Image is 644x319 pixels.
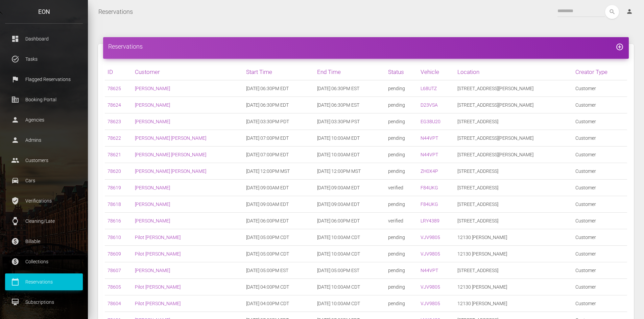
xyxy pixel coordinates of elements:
[573,213,627,229] td: Customer
[455,213,573,229] td: [STREET_ADDRESS]
[5,30,83,47] a: dashboard Dashboard
[243,229,314,246] td: [DATE] 05:00PM CDT
[243,80,314,97] td: [DATE] 06:30PM EDT
[573,229,627,246] td: Customer
[314,229,385,246] td: [DATE] 10:00AM CDT
[573,295,627,312] td: Customer
[385,180,418,196] td: verified
[455,196,573,213] td: [STREET_ADDRESS]
[314,295,385,312] td: [DATE] 10:00AM CDT
[421,301,440,306] a: VJV9805
[421,86,437,91] a: L68UTZ
[385,80,418,97] td: pending
[10,196,78,206] p: Verifications
[573,163,627,180] td: Customer
[108,42,624,51] h4: Reservations
[421,202,438,207] a: F84UKG
[385,196,418,213] td: pending
[5,91,83,108] a: corporate_fare Booking Portal
[314,80,385,97] td: [DATE] 06:30PM EST
[243,113,314,130] td: [DATE] 03:30PM PDT
[243,180,314,196] td: [DATE] 09:00AM EDT
[135,301,181,306] a: Pilot [PERSON_NAME]
[421,102,438,108] a: D23VSA
[243,64,314,80] th: Start Time
[108,202,121,207] a: 78618
[314,97,385,113] td: [DATE] 06:30PM EST
[10,135,78,145] p: Admins
[385,163,418,180] td: pending
[421,152,438,157] a: N44VPT
[135,119,170,124] a: [PERSON_NAME]
[108,152,121,157] a: 78621
[314,163,385,180] td: [DATE] 12:00PM MST
[243,163,314,180] td: [DATE] 12:00PM MST
[135,218,170,223] a: [PERSON_NAME]
[108,135,121,141] a: 78622
[135,202,170,207] a: [PERSON_NAME]
[108,102,121,108] a: 78624
[455,80,573,97] td: [STREET_ADDRESS][PERSON_NAME]
[5,51,83,68] a: task_alt Tasks
[135,86,170,91] a: [PERSON_NAME]
[385,64,418,80] th: Status
[135,268,170,273] a: [PERSON_NAME]
[385,262,418,279] td: pending
[314,213,385,229] td: [DATE] 06:00PM EDT
[135,251,181,257] a: Pilot [PERSON_NAME]
[135,185,170,190] a: [PERSON_NAME]
[421,251,440,257] a: VJV9805
[573,64,627,80] th: Creator Type
[5,152,83,169] a: people Customers
[573,97,627,113] td: Customer
[5,294,83,311] a: card_membership Subscriptions
[421,119,440,124] a: EG38U20
[10,34,78,44] p: Dashboard
[10,257,78,267] p: Collections
[573,130,627,147] td: Customer
[10,74,78,84] p: Flagged Reservations
[573,196,627,213] td: Customer
[421,185,438,190] a: F84UKG
[243,279,314,295] td: [DATE] 04:00PM CDT
[626,8,633,15] i: person
[5,172,83,189] a: drive_eta Cars
[243,97,314,113] td: [DATE] 06:30PM EDT
[108,119,121,124] a: 78623
[243,196,314,213] td: [DATE] 09:00AM EDT
[314,64,385,80] th: End Time
[243,295,314,312] td: [DATE] 04:00PM CDT
[573,246,627,262] td: Customer
[314,113,385,130] td: [DATE] 03:30PM PST
[314,279,385,295] td: [DATE] 10:00AM CDT
[314,262,385,279] td: [DATE] 05:00PM EST
[5,71,83,88] a: flag Flagged Reservations
[135,235,181,240] a: Pilot [PERSON_NAME]
[243,130,314,147] td: [DATE] 07:00PM EDT
[455,262,573,279] td: [STREET_ADDRESS]
[455,97,573,113] td: [STREET_ADDRESS][PERSON_NAME]
[5,192,83,209] a: verified_user Verifications
[421,168,438,174] a: ZH0X4P
[243,213,314,229] td: [DATE] 06:00PM EDT
[385,97,418,113] td: pending
[98,3,133,20] a: Reservations
[573,279,627,295] td: Customer
[5,233,83,250] a: paid Billable
[5,273,83,290] a: calendar_today Reservations
[10,115,78,125] p: Agencies
[385,279,418,295] td: pending
[455,295,573,312] td: 12130 [PERSON_NAME]
[314,246,385,262] td: [DATE] 10:00AM CDT
[243,262,314,279] td: [DATE] 05:00PM EST
[573,80,627,97] td: Customer
[573,262,627,279] td: Customer
[314,196,385,213] td: [DATE] 09:00AM EDT
[385,213,418,229] td: verified
[5,132,83,149] a: person Admins
[605,5,619,19] i: search
[314,147,385,163] td: [DATE] 10:00AM EDT
[621,5,639,19] a: person
[455,64,573,80] th: Location
[385,147,418,163] td: pending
